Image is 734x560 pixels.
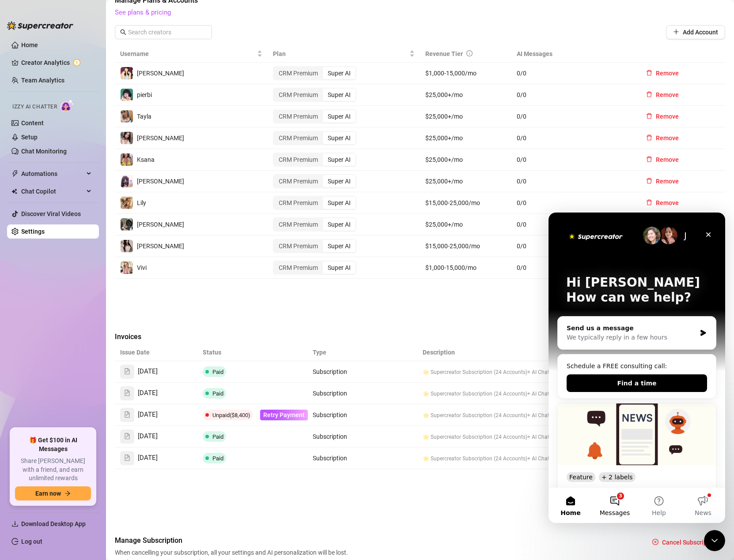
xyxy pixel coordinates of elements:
img: pierbi [121,89,133,101]
span: Home [12,297,32,303]
img: Luna [121,218,133,231]
iframe: Intercom live chat [549,213,725,523]
span: 0 / 0 [517,112,628,121]
div: segmented control [273,239,356,253]
td: $15,000-25,000/mo [420,235,511,257]
div: segmented control [273,174,356,188]
div: Super AI [323,89,356,101]
img: Ksana [121,153,133,166]
img: Lily [121,197,133,209]
span: Add Account [683,29,718,36]
button: Messages [44,275,88,310]
div: CRM Premium [274,110,323,123]
span: delete [646,91,652,97]
div: Super AI [323,67,356,79]
span: News [146,297,163,303]
div: segmented control [273,261,356,275]
a: Content [21,119,44,127]
div: CRM Premium [274,132,323,144]
span: Subscription [313,390,347,397]
div: CRM Premium [274,89,323,101]
div: CRM Premium [274,153,323,166]
div: Super AI [323,110,356,123]
div: CRM Premium [274,218,323,231]
img: logo-BBDzfeDw.svg [7,21,73,30]
button: Remove [639,196,686,210]
span: Messages [51,297,82,303]
iframe: Intercom live chat [704,530,725,551]
span: Remove [656,156,679,163]
div: segmented control [273,109,356,123]
span: Retry Payment [263,411,305,418]
span: 0 / 0 [517,220,628,229]
div: Super AI [323,153,356,166]
button: Remove [639,88,686,102]
a: Team Analytics [21,77,64,84]
span: Manage Subscription [115,535,351,546]
span: Plan [273,49,408,59]
span: Help [103,297,117,303]
a: Chat Monitoring [21,148,67,155]
div: segmented control [273,217,356,231]
span: Username [120,49,255,59]
span: Remove [656,113,679,120]
div: 🚀 New Release: Like & Comment BumpsFeature+ 2 labels [9,190,168,312]
span: 0 / 0 [517,241,628,251]
span: Invoices [115,332,263,342]
span: Vivi [137,264,147,271]
a: Home [21,41,38,49]
span: 🌟 Supercreator Subscription (24 Accounts) [423,391,527,397]
span: delete [646,134,652,141]
a: Log out [21,538,42,545]
span: delete [646,199,652,205]
span: [DATE] [138,410,158,420]
div: CRM Premium [274,197,323,209]
span: search [120,29,126,35]
span: Paid [212,455,223,462]
span: 🌟 Supercreator Subscription (24 Accounts) [423,434,527,440]
div: CRM Premium [274,175,323,187]
span: [PERSON_NAME] [137,178,184,185]
span: [PERSON_NAME] [137,243,184,250]
th: AI Messages [511,45,633,63]
span: 🌟 Supercreator Subscription (24 Accounts) [423,412,527,418]
span: [PERSON_NAME] [137,70,184,77]
button: Remove [639,66,686,80]
img: Vivi [121,261,133,274]
span: delete [646,178,652,184]
span: plus [673,29,679,35]
div: Super AI [323,175,356,187]
img: Tayla [121,110,133,123]
span: Subscription [313,411,347,418]
span: Earn now [35,490,61,497]
button: Remove [639,153,686,167]
span: 0 / 0 [517,198,628,208]
span: Izzy AI Chatter [12,103,57,111]
span: 0 / 0 [517,133,628,143]
span: Paid [212,390,223,397]
span: delete [646,156,652,162]
span: Subscription [313,433,347,440]
th: Username [115,45,268,63]
button: Remove [639,131,686,145]
span: Paid [212,433,223,440]
span: file-text [124,368,130,374]
span: Ksana [137,156,155,163]
span: Download Desktop App [21,520,86,527]
span: + AI Chatter Package (1,000,000 credits) — $24,000 [527,390,649,397]
th: Description [417,344,637,361]
div: Super AI [323,218,356,231]
button: Add Account [666,25,725,39]
span: [PERSON_NAME] [137,221,184,228]
span: [DATE] [138,431,158,442]
div: CRM Premium [274,240,323,252]
span: 0 / 0 [517,176,628,186]
span: 0 / 0 [517,68,628,78]
div: Feature [18,260,47,269]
